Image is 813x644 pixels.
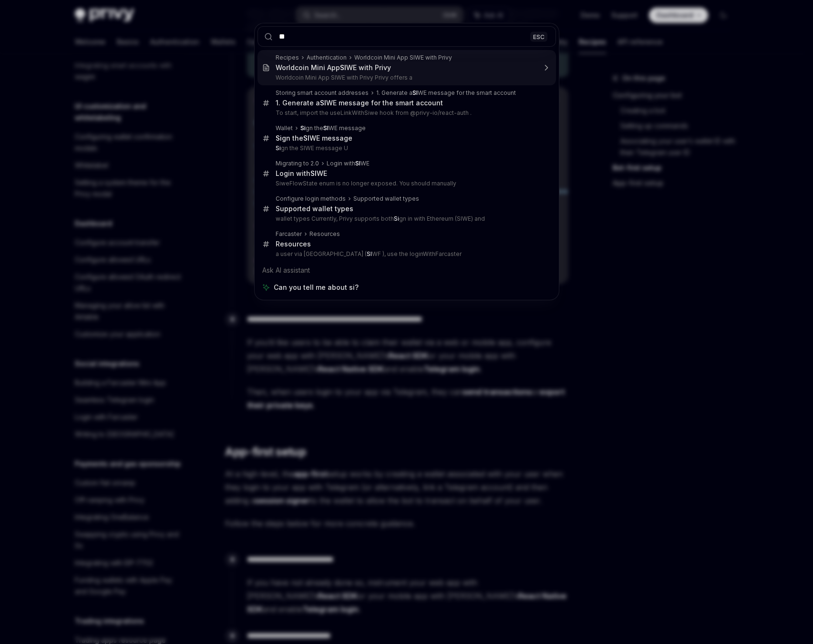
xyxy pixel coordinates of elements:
b: Si [276,134,282,142]
div: Resources [309,230,340,238]
div: Worldcoin Mini App SIWE with Privy [354,54,452,61]
b: SI [323,124,329,132]
div: gn the WE message [276,134,352,143]
div: Resources [276,240,311,248]
div: Configure login methods [276,195,346,203]
p: Worldcoin Mini App SIWE with Privy Privy offers a [276,74,536,82]
p: a user via [GEOGRAPHIC_DATA] ( WF ), use the loginWithFarcaster [276,250,536,258]
div: Wallet [276,124,293,132]
div: Supported wallet types [353,195,419,203]
div: Recipes [276,54,299,61]
b: SI [303,134,309,142]
b: SI [367,250,372,257]
b: SI [320,99,326,107]
p: gn the SIWE message U [276,144,536,152]
div: Farcaster [276,230,302,238]
b: SI [340,63,346,72]
p: To start, import the useLinkWithSiwe hook from @privy-io/react-auth . [276,109,536,117]
div: Supported wallet types [276,204,353,213]
div: Login with WE [327,160,370,167]
span: Can you tell me about si? [274,283,359,292]
div: Login with WE [276,169,327,178]
div: Storing smart account addresses [276,89,369,97]
b: Si [394,215,399,222]
div: gn the WE message [300,124,366,132]
b: SI [310,169,317,177]
div: Authentication [307,54,347,61]
b: Si [300,124,306,132]
div: Ask AI assistant [257,262,556,279]
div: 1. Generate a WE message for the smart account [276,99,443,107]
b: SI [412,89,418,96]
div: Worldcoin Mini App WE with Privy [276,63,391,72]
p: wallet types Currently, Privy supports both gn in with Ethereum (SIWE) and [276,215,536,223]
p: SiweFlowState enum is no longer exposed. You should manually [276,180,536,187]
b: Si [276,144,281,152]
div: 1. Generate a WE message for the smart account [376,89,516,97]
div: Migrating to 2.0 [276,160,319,167]
b: SI [355,160,360,167]
div: ESC [530,31,547,41]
